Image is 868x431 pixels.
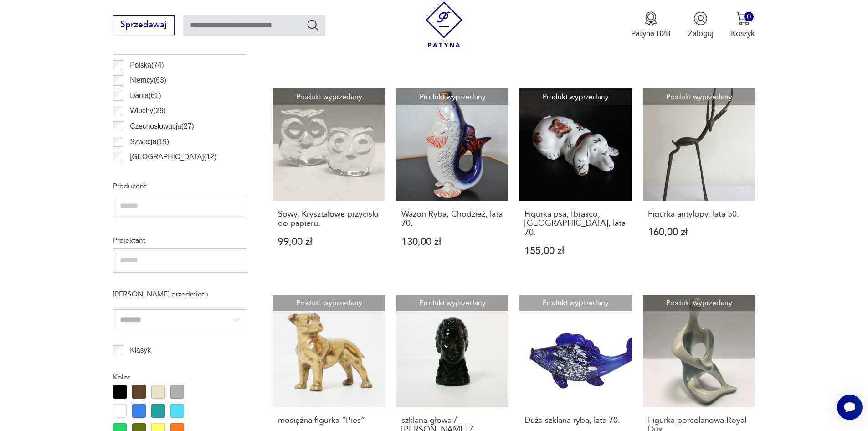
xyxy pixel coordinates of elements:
[736,11,750,26] img: Ikona koszyka
[401,210,504,228] h3: Wazon Ryba, Chodzież, lata 70.
[130,59,164,71] p: Polska ( 74 )
[648,210,750,219] h3: Figurka antylopy, lata 50.
[130,136,169,148] p: Szwecja ( 19 )
[648,228,750,237] p: 160,00 zł
[631,11,671,39] button: Patyna B2B
[130,344,151,356] p: Klasyk
[113,22,175,29] a: Sprzedawaj
[130,105,166,117] p: Włochy ( 29 )
[744,12,754,21] div: 0
[688,11,714,39] button: Zaloguj
[643,88,755,277] a: Produkt wyprzedanyFigurka antylopy, lata 50.Figurka antylopy, lata 50.160,00 zł
[278,237,380,247] p: 99,00 zł
[396,88,509,277] a: Produkt wyprzedanyWazon Ryba, Chodzież, lata 70.Wazon Ryba, Chodzież, lata 70.130,00 zł
[130,120,194,132] p: Czechosłowacja ( 27 )
[113,234,247,246] p: Projektant
[519,88,632,277] a: Produkt wyprzedanyFigurka psa, Ibrasco, Japonia, lata 70.Figurka psa, Ibrasco, [GEOGRAPHIC_DATA],...
[113,15,175,35] button: Sprzedawaj
[631,28,671,39] p: Patyna B2B
[524,210,627,238] h3: Figurka psa, Ibrasco, [GEOGRAPHIC_DATA], lata 70.
[306,18,319,31] button: Szukaj
[524,416,627,425] h3: Duża szklana ryba, lata 70.
[421,1,467,47] img: Patyna - sklep z meblami i dekoracjami vintage
[278,416,380,425] h3: mosiężna figurka ”Pies”
[731,11,755,39] button: 0Koszyk
[644,11,658,26] img: Ikona medalu
[130,166,166,178] p: Francja ( 12 )
[113,371,247,383] p: Kolor
[278,210,380,228] h3: Sowy. Kryształowe przyciski do papieru.
[631,11,671,39] a: Ikona medaluPatyna B2B
[113,288,247,300] p: [PERSON_NAME] przedmiotu
[524,246,627,256] p: 155,00 zł
[731,28,755,39] p: Koszyk
[273,88,385,277] a: Produkt wyprzedanySowy. Kryształowe przyciski do papieru.Sowy. Kryształowe przyciski do papieru.9...
[130,90,161,102] p: Dania ( 61 )
[130,74,166,86] p: Niemcy ( 63 )
[837,395,863,420] iframe: Smartsupp widget button
[130,151,216,163] p: [GEOGRAPHIC_DATA] ( 12 )
[693,11,708,26] img: Ikonka użytkownika
[401,237,504,247] p: 130,00 zł
[688,28,714,39] p: Zaloguj
[113,180,247,192] p: Producent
